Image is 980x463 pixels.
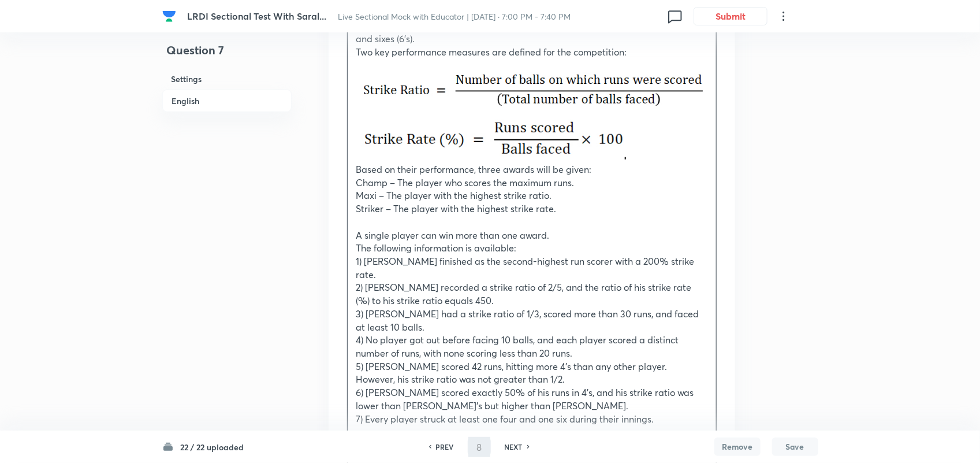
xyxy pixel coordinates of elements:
[356,386,707,412] p: 6) [PERSON_NAME] scored exactly 50% of his runs in 4’s, and his strike ratio was lower than [PERS...
[162,68,292,90] h6: Settings
[356,308,707,334] p: 3) [PERSON_NAME] had a strike ratio of 1/3, scored more than 30 runs, and faced at least 10 balls.
[356,229,707,242] p: A single player can win more than one award.
[356,413,707,426] p: 7) Every player struck at least one four and one six during their innings.
[356,110,627,160] img: 07-10-25-10:35:32-AM
[162,9,176,23] img: Company Logo
[505,442,523,452] h6: NEXT
[338,11,571,22] span: Live Sectional Mock with Educator | [DATE] · 7:00 PM - 7:40 PM
[356,189,707,202] p: Maxi – The player with the highest strike ratio.
[356,281,707,307] p: 2) [PERSON_NAME] recorded a strike ratio of 2/5, and the ratio of his strike rate (%) to his stri...
[187,10,326,22] span: LRDI Sectional Test With Saral...
[356,202,707,216] p: Striker – The player with the highest strike rate.
[356,72,707,107] img: 07-10-25-10:35:30-AM
[714,438,761,456] button: Remove
[772,438,818,456] button: Save
[162,90,292,112] h6: English
[356,255,707,281] p: 1) [PERSON_NAME] finished as the second-highest run scorer with a 200% strike rate.
[694,7,767,25] button: Submit
[356,46,707,59] p: Two key performance measures are defined for the competition:
[356,360,707,386] p: 5) [PERSON_NAME] scored 42 runs, hitting more 4’s than any other player. However, his strike rati...
[181,441,244,453] h6: 22 / 22 uploaded
[162,42,292,68] h4: Question 7
[356,334,707,360] p: 4) No player got out before facing 10 balls, and each player scored a distinct number of runs, wi...
[356,176,707,190] p: Champ – The player who scores the maximum runs.
[162,9,178,23] a: Company Logo
[356,163,707,176] p: Based on their performance, three awards will be given:
[356,242,707,255] p: The following information is available:
[436,442,454,452] h6: PREV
